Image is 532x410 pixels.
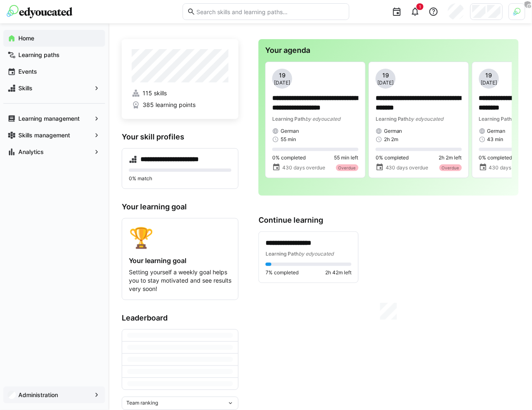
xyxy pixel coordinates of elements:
[378,80,394,86] span: [DATE]
[122,132,238,142] h3: Your skill profiles
[299,251,334,257] span: by edyoucated
[265,46,512,55] h3: Your agenda
[384,128,402,134] span: German
[279,71,286,80] span: 19
[384,136,398,143] span: 2h 2m
[129,256,231,265] h4: Your learning goal
[282,164,325,171] span: 430 days overdue
[325,269,351,276] span: 2h 42m left
[126,400,158,407] span: Team ranking
[376,154,409,161] span: 0% completed
[266,269,299,276] span: 7% completed
[122,202,238,211] h3: Your learning goal
[129,175,231,182] p: 0% match
[336,164,359,171] div: Overdue
[439,154,462,161] span: 2h 2m left
[281,128,299,134] span: German
[129,225,231,250] div: 🏆
[487,128,506,134] span: German
[487,136,504,143] span: 43 min
[334,154,359,161] span: 55 min left
[419,4,421,9] span: 1
[479,116,512,122] span: Learning Path
[122,313,238,323] h3: Leaderboard
[129,268,231,293] p: Setting yourself a weekly goal helps you to stay motivated and see results very soon!
[132,89,228,97] a: 115 skills
[439,164,462,171] div: Overdue
[196,8,345,15] input: Search skills and learning paths…
[489,164,532,171] span: 430 days overdue
[272,116,305,122] span: Learning Path
[274,80,291,86] span: [DATE]
[409,116,444,122] span: by edyoucated
[376,116,409,122] span: Learning Path
[272,154,306,161] span: 0% completed
[305,116,340,122] span: by edyoucated
[143,101,196,109] span: 385 learning points
[143,89,167,97] span: 115 skills
[486,71,492,80] span: 19
[386,164,429,171] span: 430 days overdue
[479,154,512,161] span: 0% completed
[258,216,519,225] h3: Continue learning
[481,80,497,86] span: [DATE]
[281,136,296,143] span: 55 min
[382,71,389,80] span: 19
[266,251,299,257] span: Learning Path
